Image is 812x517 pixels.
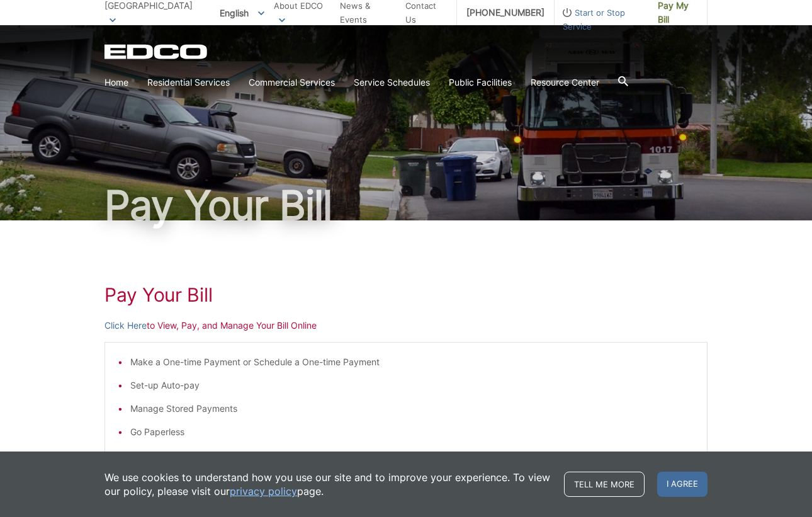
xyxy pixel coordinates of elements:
[104,185,708,225] h1: Pay Your Bill
[564,472,645,497] a: Tell me more
[104,76,128,89] a: Home
[130,378,694,392] li: Set-up Auto-pay
[104,319,708,332] p: to View, Pay, and Manage Your Bill Online
[449,76,512,89] a: Public Facilities
[354,76,430,89] a: Service Schedules
[104,470,551,498] p: We use cookies to understand how you use our site and to improve your experience. To view our pol...
[130,402,694,416] li: Manage Stored Payments
[210,3,274,23] span: English
[130,425,694,439] li: Go Paperless
[104,283,708,306] h1: Pay Your Bill
[130,355,694,369] li: Make a One-time Payment or Schedule a One-time Payment
[104,319,147,332] a: Click Here
[147,76,230,89] a: Residential Services
[230,484,297,498] a: privacy policy
[104,44,209,59] a: EDCD logo. Return to the homepage.
[130,448,694,462] li: View Payment and Billing History
[531,76,599,89] a: Resource Center
[657,472,708,497] span: I agree
[249,76,335,89] a: Commercial Services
